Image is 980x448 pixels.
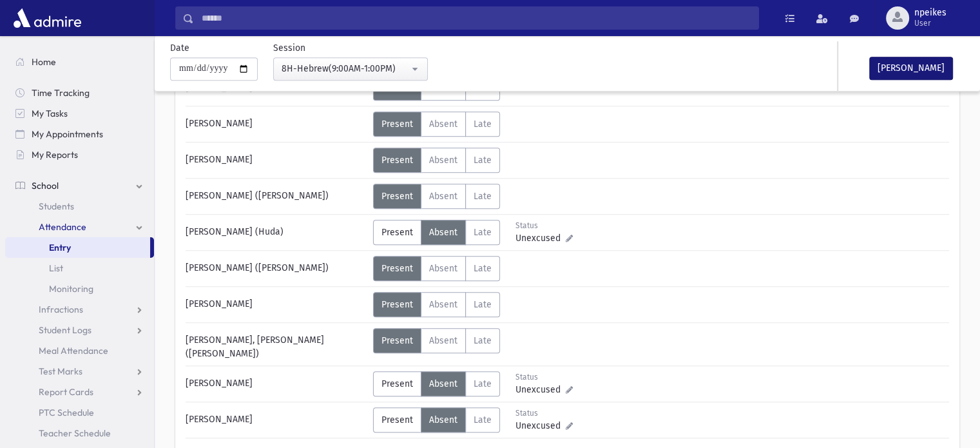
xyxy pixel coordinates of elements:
[515,220,573,231] div: Status
[179,148,373,173] div: [PERSON_NAME]
[429,378,457,389] span: Absent
[373,148,500,173] div: AttTypes
[5,340,154,361] a: Meal Attendance
[5,423,154,443] a: Teacher Schedule
[49,262,63,274] span: List
[32,56,56,68] span: Home
[381,155,413,166] span: Present
[32,108,68,119] span: My Tasks
[5,299,154,320] a: Infractions
[515,371,573,383] div: Status
[170,41,189,55] label: Date
[39,200,74,212] span: Students
[373,112,500,137] div: AttTypes
[474,263,492,274] span: Late
[474,191,492,202] span: Late
[381,414,413,425] span: Present
[429,414,457,425] span: Absent
[179,407,373,433] div: [PERSON_NAME]
[273,41,305,55] label: Session
[373,407,500,433] div: AttTypes
[39,386,93,398] span: Report Cards
[5,402,154,423] a: PTC Schedule
[5,124,154,144] a: My Appointments
[282,62,409,75] div: 8H-Hebrew(9:00AM-1:00PM)
[5,361,154,382] a: Test Marks
[474,299,492,310] span: Late
[381,299,413,310] span: Present
[49,283,93,295] span: Monitoring
[179,371,373,396] div: [PERSON_NAME]
[5,196,154,217] a: Students
[373,256,500,281] div: AttTypes
[914,8,946,18] span: npeikes
[39,345,108,356] span: Meal Attendance
[32,180,59,191] span: School
[474,414,492,425] span: Late
[474,227,492,238] span: Late
[429,263,457,274] span: Absent
[5,320,154,340] a: Student Logs
[5,52,154,72] a: Home
[373,184,500,209] div: AttTypes
[429,335,457,346] span: Absent
[194,6,758,30] input: Search
[429,227,457,238] span: Absent
[5,217,154,237] a: Attendance
[32,128,103,140] span: My Appointments
[179,112,373,137] div: [PERSON_NAME]
[5,175,154,196] a: School
[179,292,373,317] div: [PERSON_NAME]
[5,382,154,402] a: Report Cards
[381,119,413,130] span: Present
[381,263,413,274] span: Present
[39,365,82,377] span: Test Marks
[381,378,413,389] span: Present
[39,304,83,315] span: Infractions
[179,256,373,281] div: [PERSON_NAME] ([PERSON_NAME])
[474,155,492,166] span: Late
[5,103,154,124] a: My Tasks
[5,83,154,103] a: Time Tracking
[429,191,457,202] span: Absent
[381,335,413,346] span: Present
[5,237,150,258] a: Entry
[429,299,457,310] span: Absent
[179,220,373,245] div: [PERSON_NAME] (Huda)
[869,57,953,80] button: [PERSON_NAME]
[179,328,373,360] div: [PERSON_NAME], [PERSON_NAME] ([PERSON_NAME])
[39,427,111,439] span: Teacher Schedule
[373,220,500,245] div: AttTypes
[39,221,86,233] span: Attendance
[515,383,566,396] span: Unexcused
[5,144,154,165] a: My Reports
[273,57,428,81] button: 8H-Hebrew(9:00AM-1:00PM)
[39,324,91,336] span: Student Logs
[373,371,500,396] div: AttTypes
[515,231,566,245] span: Unexcused
[39,407,94,418] span: PTC Schedule
[32,87,90,99] span: Time Tracking
[10,5,84,31] img: AdmirePro
[429,155,457,166] span: Absent
[381,227,413,238] span: Present
[5,278,154,299] a: Monitoring
[5,258,154,278] a: List
[32,149,78,161] span: My Reports
[474,335,492,346] span: Late
[381,191,413,202] span: Present
[474,378,492,389] span: Late
[179,184,373,209] div: [PERSON_NAME] ([PERSON_NAME])
[49,242,71,253] span: Entry
[429,119,457,130] span: Absent
[914,18,946,28] span: User
[373,328,500,353] div: AttTypes
[373,292,500,317] div: AttTypes
[474,119,492,130] span: Late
